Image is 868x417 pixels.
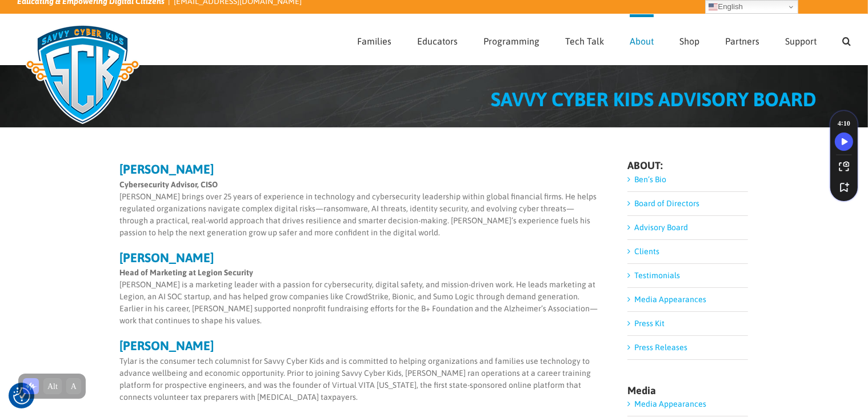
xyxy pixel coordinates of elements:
[120,179,603,239] p: [PERSON_NAME] brings over 25 years of experience in technology and cybersecurity leadership withi...
[630,14,654,65] a: About
[634,399,706,408] a: Media Appearances
[634,319,665,328] a: Press Kit
[120,180,218,189] strong: Cybersecurity Advisor, CISO
[627,161,748,171] h4: ABOUT:
[634,199,699,208] a: Board of Directors
[120,162,214,177] strong: [PERSON_NAME]
[634,247,659,256] a: Clients
[634,223,688,232] a: Advisory Board
[483,37,539,46] span: Programming
[679,37,699,46] span: Shop
[627,386,748,396] h4: Media
[842,14,851,65] a: Search
[725,14,759,65] a: Partners
[709,2,718,11] img: en
[679,14,699,65] a: Shop
[630,37,654,46] span: About
[120,268,254,277] strong: Head of Marketing at Legion Security
[120,250,214,265] strong: [PERSON_NAME]
[417,14,458,65] a: Educators
[785,37,817,46] span: Support
[13,387,30,404] button: Consent Preferences
[357,37,391,46] span: Families
[565,37,604,46] span: Tech Talk
[491,88,817,110] span: SAVVY CYBER KIDS ADVISORY BOARD
[785,14,817,65] a: Support
[634,175,666,184] a: Ben’s Bio
[565,14,604,65] a: Tech Talk
[725,37,759,46] span: Partners
[357,14,391,65] a: Families
[120,338,214,353] strong: [PERSON_NAME]
[634,271,680,280] a: Testimonials
[634,295,706,304] a: Media Appearances
[120,267,603,327] p: [PERSON_NAME] is a marketing leader with a passion for cybersecurity, digital safety, and mission...
[17,17,148,131] img: Savvy Cyber Kids Logo
[357,14,851,65] nav: Main Menu
[417,37,458,46] span: Educators
[483,14,539,65] a: Programming
[120,355,603,403] p: Tylar is the consumer tech columnist for Savvy Cyber Kids and is committed to helping organizatio...
[634,343,687,352] a: Press Releases
[13,387,30,404] img: Revisit consent button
